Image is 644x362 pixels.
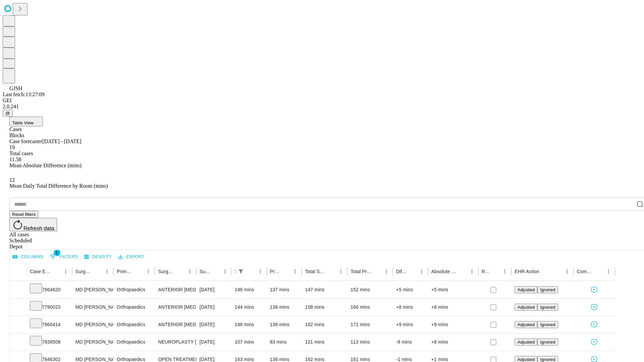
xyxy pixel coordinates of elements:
[540,340,555,345] span: Ignored
[537,321,558,328] button: Ignored
[75,299,110,316] div: MD [PERSON_NAME] [PERSON_NAME]
[256,267,265,276] button: Menu
[351,281,389,298] div: 152 mins
[305,299,344,316] div: 158 mins
[396,269,407,274] div: Difference
[396,316,425,333] div: +9 mins
[117,269,133,274] div: Primary Service
[305,269,326,274] div: Total Scheduled Duration
[515,321,537,328] button: Adjusted
[235,269,235,274] div: Scheduled In Room Duration
[327,267,336,276] button: Sort
[236,267,246,276] button: Show filters
[102,267,112,276] button: Menu
[13,302,23,313] button: Expand
[93,267,102,276] button: Sort
[517,322,535,327] span: Adjusted
[417,267,426,276] button: Menu
[351,269,372,274] div: Total Predicted Duration
[117,299,151,316] div: Orthopaedics
[185,267,195,276] button: Menu
[491,267,500,276] button: Sort
[13,337,23,348] button: Expand
[12,120,34,125] span: Table View
[537,304,558,311] button: Ignored
[431,281,475,298] div: +5 mins
[467,267,477,276] button: Menu
[540,322,555,327] span: Ignored
[220,267,230,276] button: Menu
[515,304,537,311] button: Adjusted
[176,267,185,276] button: Sort
[372,267,382,276] button: Sort
[13,284,23,296] button: Expand
[54,249,60,256] span: 1
[290,267,300,276] button: Menu
[30,299,69,316] div: 7790023
[3,104,641,110] div: 2.0.241
[236,267,246,276] div: 1 active filter
[515,286,537,293] button: Adjusted
[30,269,51,274] div: Case Epic Id
[270,334,299,351] div: 83 mins
[431,316,475,333] div: +9 mins
[158,316,193,333] div: ANTERIOR [MEDICAL_DATA] TOTAL HIP
[158,334,193,351] div: NEUROPLASTY [MEDICAL_DATA] AT [GEOGRAPHIC_DATA]
[540,305,555,310] span: Ignored
[396,299,425,316] div: +8 mins
[30,281,69,298] div: 7664620
[431,269,457,274] div: Absolute Difference
[75,334,110,351] div: MD [PERSON_NAME] [PERSON_NAME]
[83,252,114,262] button: Density
[158,269,175,274] div: Surgery Name
[431,334,475,351] div: +8 mins
[9,177,15,183] span: 12
[200,316,228,333] div: [DATE]
[200,281,228,298] div: [DATE]
[517,305,535,310] span: Adjusted
[517,340,535,345] span: Adjusted
[577,269,594,274] div: Comments
[270,281,299,298] div: 137 mins
[48,251,80,262] button: Show filters
[246,267,256,276] button: Sort
[537,286,558,293] button: Ignored
[482,269,490,274] div: Resolved in EHR
[61,267,70,276] button: Menu
[9,183,108,189] span: Mean Daily Total Difference by Room (mins)
[235,299,263,316] div: 144 mins
[305,281,344,298] div: 147 mins
[30,334,69,351] div: 7838508
[75,281,110,298] div: MD [PERSON_NAME] [PERSON_NAME]
[200,269,210,274] div: Surgery Date
[515,269,539,274] div: EHR Action
[540,357,555,362] span: Ignored
[200,334,228,351] div: [DATE]
[9,150,33,156] span: Total cases
[3,98,641,104] div: GEI
[351,316,389,333] div: 171 mins
[336,267,345,276] button: Menu
[9,85,22,91] span: GJSH
[305,316,344,333] div: 162 mins
[270,269,281,274] div: Predicted In Room Duration
[3,110,13,117] button: @
[117,316,151,333] div: Orthopaedics
[500,267,509,276] button: Menu
[270,316,299,333] div: 136 mins
[305,334,344,351] div: 121 mins
[382,267,391,276] button: Menu
[235,281,263,298] div: 148 mins
[562,267,572,276] button: Menu
[458,267,467,276] button: Sort
[604,267,613,276] button: Menu
[75,269,92,274] div: Surgeon Name
[158,299,193,316] div: ANTERIOR [MEDICAL_DATA] TOTAL HIP
[9,157,21,162] span: 11.58
[351,334,389,351] div: 113 mins
[235,316,263,333] div: 148 mins
[116,252,146,262] button: Export
[408,267,417,276] button: Sort
[134,267,144,276] button: Sort
[9,211,38,218] button: Reset filters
